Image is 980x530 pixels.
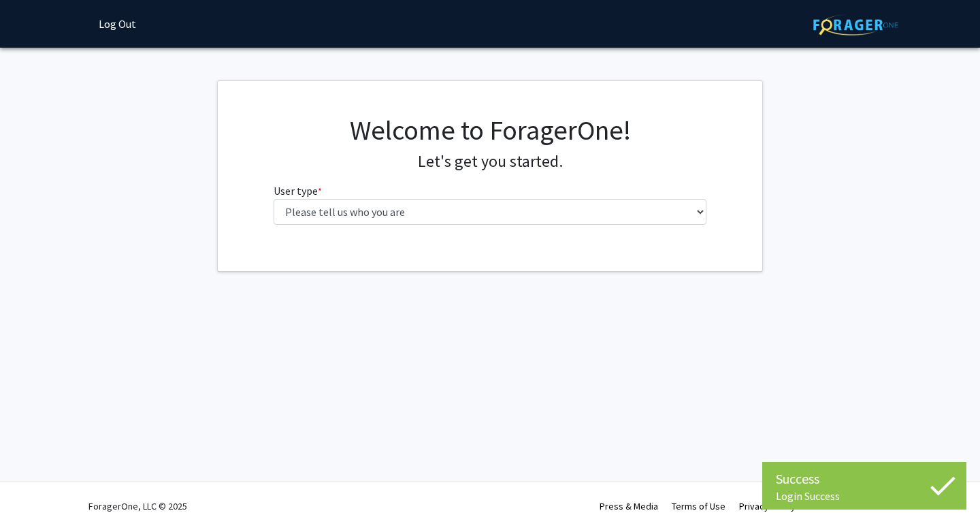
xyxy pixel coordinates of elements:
a: Press & Media [600,500,658,512]
h1: Welcome to ForagerOne! [274,114,707,146]
div: Success [776,469,953,489]
a: Terms of Use [672,500,725,512]
div: Login Success [776,489,953,503]
img: ForagerOne Logo [813,14,898,35]
div: ForagerOne, LLC © 2025 [88,482,187,530]
h4: Let's get you started. [274,152,707,172]
label: User type [274,183,322,199]
a: Privacy Policy [739,500,796,512]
